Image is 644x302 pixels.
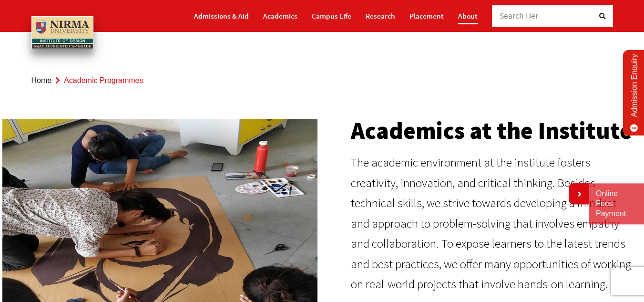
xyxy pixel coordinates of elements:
[351,119,635,143] h2: Academics at the Institute
[596,189,637,219] a: Online Fees Payment
[263,8,297,24] a: Academics
[194,8,249,24] a: Admissions & Aid
[64,76,143,84] span: Academic Programmes
[31,16,93,49] img: main_logo
[409,8,444,24] a: Placement
[351,152,635,294] p: The academic environment at the institute fosters creativity, innovation, and critical thinking. ...
[500,10,539,21] span: Search Her
[31,62,613,99] nav: breadcrumb
[312,8,351,24] a: Campus Life
[366,8,395,24] a: Research
[458,8,478,24] a: About
[31,76,52,84] a: Home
